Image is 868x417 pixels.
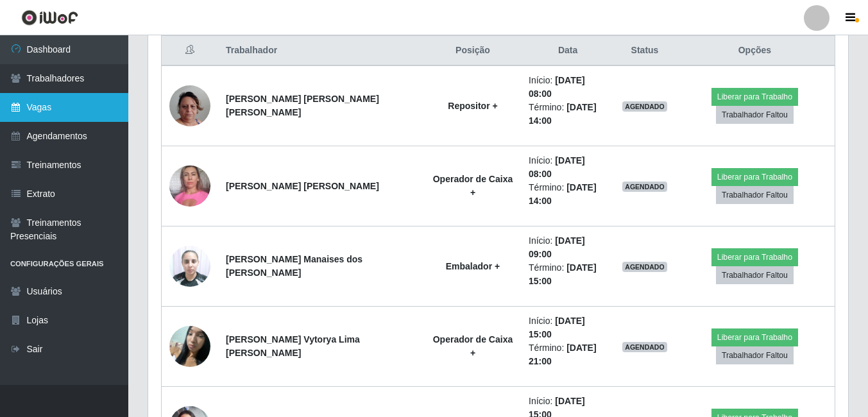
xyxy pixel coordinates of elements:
li: Início: [529,234,607,261]
li: Término: [529,181,607,208]
span: AGENDADO [622,182,667,192]
span: AGENDADO [622,101,667,112]
img: 1737254952637.jpeg [169,69,210,142]
th: Opções [675,36,835,66]
span: AGENDADO [622,342,667,352]
button: Liberar para Trabalho [711,328,798,346]
button: Trabalhador Faltou [716,186,794,204]
li: Início: [529,314,607,341]
time: [DATE] 08:00 [529,155,585,179]
li: Término: [529,341,607,368]
strong: [PERSON_NAME] [PERSON_NAME] [226,181,379,191]
time: [DATE] 09:00 [529,235,585,259]
th: Data [521,36,615,66]
button: Liberar para Trabalho [711,248,798,266]
button: Liberar para Trabalho [711,88,798,106]
time: [DATE] 15:00 [529,316,585,339]
span: AGENDADO [622,262,667,272]
img: 1689780238947.jpeg [169,158,210,213]
th: Trabalhador [218,36,425,66]
th: Status [615,36,675,66]
strong: Embalador + [446,261,500,271]
strong: Operador de Caixa + [433,334,513,358]
button: Trabalhador Faltou [716,346,794,364]
button: Trabalhador Faltou [716,106,794,124]
img: 1738432426405.jpeg [169,319,210,373]
li: Início: [529,74,607,101]
strong: [PERSON_NAME] Manaises dos [PERSON_NAME] [226,254,362,278]
strong: [PERSON_NAME] [PERSON_NAME] [PERSON_NAME] [226,94,379,117]
button: Liberar para Trabalho [711,168,798,186]
img: CoreUI Logo [21,10,78,26]
li: Término: [529,261,607,288]
strong: Operador de Caixa + [433,174,513,198]
li: Início: [529,154,607,181]
li: Término: [529,101,607,128]
strong: Repositor + [448,101,497,111]
img: 1739994247557.jpeg [169,239,210,293]
time: [DATE] 08:00 [529,75,585,99]
strong: [PERSON_NAME] Vytorya Lima [PERSON_NAME] [226,334,360,358]
th: Posição [425,36,521,66]
button: Trabalhador Faltou [716,266,794,284]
